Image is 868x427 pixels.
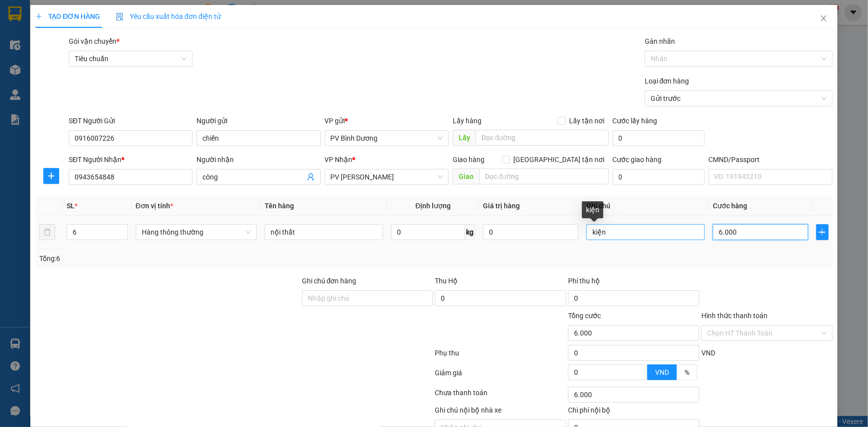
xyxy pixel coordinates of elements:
span: PV Đắk Mil [100,70,124,75]
span: Giao hàng [453,156,484,164]
label: Hình thức thanh toán [701,312,768,320]
span: % [684,368,689,376]
div: Chưa thanh toán [434,387,568,405]
span: Nơi nhận: [76,69,92,84]
span: Thu Hộ [435,277,458,285]
span: 10:26:38 [DATE] [95,45,140,52]
label: Cước lấy hàng [613,117,658,125]
input: Ghi Chú [586,224,705,240]
strong: BIÊN NHẬN GỬI HÀNG HOÁ [34,60,115,67]
img: icon [116,13,124,21]
span: BD10250268 [100,37,140,45]
div: Ghi chú nội bộ nhà xe [435,405,566,420]
span: Tiêu chuẩn [75,51,187,66]
div: Người nhận [196,154,320,165]
span: Giao [453,169,479,184]
button: Close [810,5,838,33]
span: Gói vận chuyển [69,37,119,45]
input: Ghi chú đơn hàng [302,290,433,306]
div: CMND/Passport [709,154,833,165]
div: Tổng: 6 [39,253,335,264]
input: 0 [483,224,579,240]
span: kg [465,224,475,240]
span: Hàng thông thường [142,225,251,240]
span: Gửi trước [651,91,827,106]
span: plus [35,13,42,20]
div: VP gửi [325,115,449,126]
span: SL [67,202,75,210]
div: Chi phí nội bộ [568,405,699,420]
th: Ghi chú [582,196,709,216]
span: Tên hàng [265,202,294,210]
button: delete [39,224,55,240]
span: Lấy [453,130,476,146]
input: Cước lấy hàng [613,130,705,146]
input: VD: Bàn, Ghế [265,224,383,240]
div: SĐT Người Gửi [69,115,193,126]
span: Giá trị hàng [483,202,520,210]
input: Cước giao hàng [613,169,705,185]
div: kiện [582,201,603,218]
span: Tổng cước [568,312,601,320]
span: TẠO ĐƠN HÀNG [35,12,100,20]
label: Ghi chú đơn hàng [302,277,357,285]
img: logo [10,22,23,47]
span: Lấy hàng [453,117,482,125]
div: Phụ thu [434,347,568,365]
label: Loại đơn hàng [645,77,689,85]
input: Dọc đường [476,130,609,146]
input: Dọc đường [479,169,609,184]
strong: CÔNG TY TNHH [GEOGRAPHIC_DATA] 214 QL13 - P.26 - Q.BÌNH THẠNH - TP HCM 1900888606 [26,16,81,53]
span: close [820,14,828,22]
span: VP Nhận [325,156,353,164]
span: Định lượng [415,202,451,210]
span: Lấy tận nơi [566,115,609,126]
span: PV Bình Dương [331,131,443,146]
span: VND [655,368,669,376]
div: Phí thu hộ [568,275,699,290]
span: plus [817,228,828,236]
span: Nơi gửi: [10,69,20,84]
button: plus [43,168,59,184]
span: Đơn vị tính [136,202,173,210]
span: VND [701,349,715,357]
label: Gán nhãn [645,37,675,45]
label: Cước giao hàng [613,156,662,164]
span: plus [44,172,59,180]
div: Giảm giá [434,367,568,385]
div: SĐT Người Nhận [69,154,193,165]
span: [GEOGRAPHIC_DATA] tận nơi [510,154,609,165]
span: Yêu cầu xuất hóa đơn điện tử [116,12,221,20]
span: user-add [307,173,315,181]
div: Người gửi [196,115,320,126]
span: PV Gia Nghĩa [331,170,443,184]
button: plus [816,224,829,240]
span: Cước hàng [713,202,747,210]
